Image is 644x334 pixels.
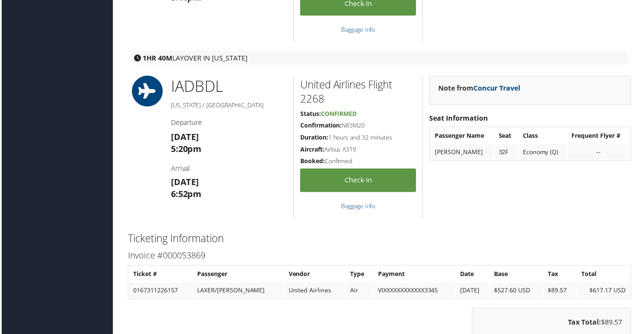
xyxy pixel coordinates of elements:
[128,267,191,283] th: Ticket #
[578,267,631,283] th: Total
[129,51,630,65] div: layover in [US_STATE]
[192,267,283,283] th: Passenger
[569,319,602,328] strong: Tax Total:
[474,84,521,93] a: Concur Travel
[300,157,324,165] strong: Booked:
[300,146,416,154] h5: Airbus A319
[300,110,320,118] strong: Status:
[495,145,518,160] td: 32F
[457,284,490,299] td: [DATE]
[300,169,416,193] a: Check-in
[519,128,568,144] th: Class
[170,118,287,128] h4: Departure
[374,284,455,299] td: VIXXXXXXXXXXXX3345
[544,267,577,283] th: Tax
[374,267,455,283] th: Payment
[431,128,494,144] th: Passenger Name
[170,101,287,110] h5: [US_STATE] / [GEOGRAPHIC_DATA]
[170,189,201,200] strong: 6:52pm
[341,203,375,211] a: Baggage Info
[491,284,544,299] td: $527.60 USD
[142,53,171,63] strong: 1HR 40M
[300,134,416,142] h5: 1 hours and 32 minutes
[170,143,201,155] strong: 5:20pm
[284,284,345,299] td: United Airlines
[568,128,631,144] th: Frequent Flyer #
[341,25,375,33] a: Baggage Info
[127,251,632,263] h3: Invoice #000053869
[457,267,490,283] th: Date
[495,128,518,144] th: Seat
[346,267,373,283] th: Type
[300,146,324,154] strong: Aircraft:
[300,121,342,130] strong: Confirmation:
[320,110,357,118] span: Confirmed
[128,284,191,299] td: 0167311226157
[439,84,521,93] strong: Note from
[170,164,287,173] h4: Arrival
[300,157,416,166] h5: Confirmed
[491,267,544,283] th: Base
[573,149,627,156] div: --
[430,114,488,123] strong: Seat Information
[127,232,632,246] h2: Ticketing Information
[544,284,577,299] td: $89.57
[170,76,287,97] h1: IAD BDL
[170,131,198,143] strong: [DATE]
[578,284,631,299] td: $617.17 USD
[192,284,283,299] td: LAXER/[PERSON_NAME]
[300,134,328,142] strong: Duration:
[300,78,416,106] h2: United Airlines Flight 2268
[346,284,373,299] td: Air
[170,177,198,188] strong: [DATE]
[284,267,345,283] th: Vendor
[300,121,416,130] h5: N83M20
[431,145,494,160] td: [PERSON_NAME]
[519,145,568,160] td: Economy (Q)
